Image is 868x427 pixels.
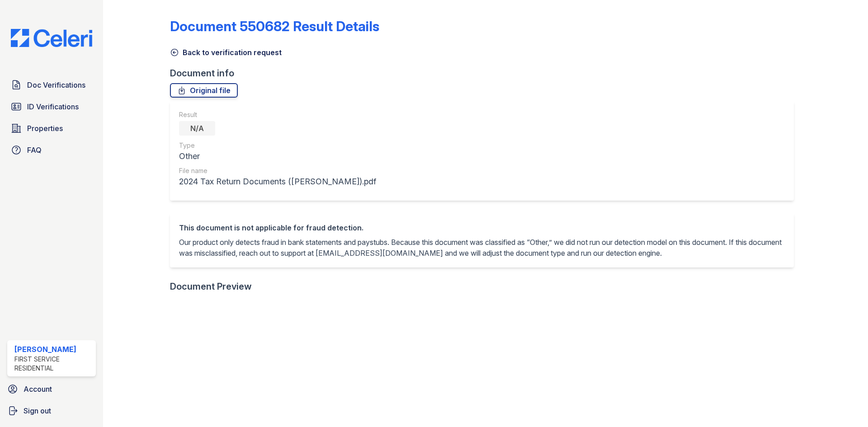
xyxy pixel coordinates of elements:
[179,175,376,188] div: 2024 Tax Return Documents ([PERSON_NAME]).pdf
[170,83,238,98] a: Original file
[7,76,96,94] a: Doc Verifications
[24,384,52,394] span: Account
[179,141,376,150] div: Type
[170,280,252,293] div: Document Preview
[4,380,99,398] a: Account
[14,344,92,355] div: [PERSON_NAME]
[7,119,96,137] a: Properties
[4,29,99,47] img: CE_Logo_Blue-a8612792a0a2168367f1c8372b55b34899dd931a85d93a1a3d3e32e68fde9ad4.png
[14,355,92,373] div: First Service Residential
[179,110,376,119] div: Result
[179,222,785,233] div: This document is not applicable for fraud detection.
[24,405,51,416] span: Sign out
[27,101,79,112] span: ID Verifications
[179,166,376,175] div: File name
[7,141,96,159] a: FAQ
[179,150,376,163] div: Other
[7,98,96,116] a: ID Verifications
[170,18,379,34] a: Document 550682 Result Details
[4,402,99,420] a: Sign out
[170,67,801,80] div: Document info
[179,121,215,136] div: N/A
[27,80,85,90] span: Doc Verifications
[27,123,63,134] span: Properties
[27,145,42,155] span: FAQ
[170,47,282,58] a: Back to verification request
[179,237,785,258] p: Our product only detects fraud in bank statements and paystubs. Because this document was classif...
